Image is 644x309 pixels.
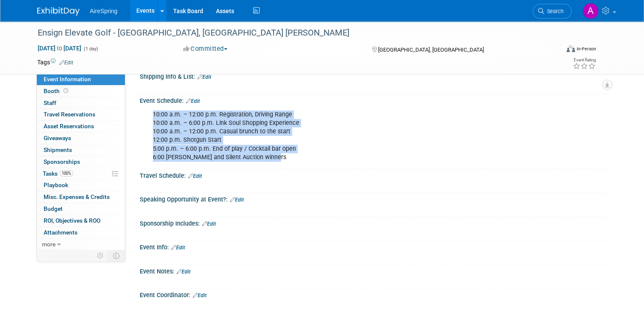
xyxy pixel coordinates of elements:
a: Budget [37,203,125,215]
a: Shipments [37,144,125,156]
span: Travel Reservations [44,111,95,118]
a: Misc. Expenses & Credits [37,191,125,203]
a: Edit [197,74,211,80]
td: Tags [37,58,73,66]
div: In-Person [576,46,596,52]
span: more [42,241,55,248]
a: Event Information [37,74,125,85]
div: Travel Schedule: [140,169,607,180]
span: (1 day) [83,46,98,52]
a: Edit [202,221,216,227]
span: Tasks [43,170,73,177]
span: Sponsorships [44,158,80,165]
span: 100% [60,170,73,177]
span: Shipments [44,146,72,153]
span: Misc. Expenses & Credits [44,193,110,200]
span: ROI, Objectives & ROO [44,217,100,224]
a: Edit [188,173,202,179]
a: Edit [186,98,200,104]
img: Format-Inperson.png [567,45,575,52]
a: Sponsorships [37,156,125,168]
span: to [55,45,64,52]
span: Giveaways [44,135,71,141]
span: Budget [44,205,63,212]
a: Edit [171,245,185,251]
a: Asset Reservations [37,121,125,132]
button: Committed [180,44,231,53]
div: Event Schedule: [140,94,607,105]
div: Event Rating [573,58,596,62]
span: [DATE] [DATE] [37,44,82,52]
div: Event Info: [140,241,607,252]
span: [GEOGRAPHIC_DATA], [GEOGRAPHIC_DATA] [378,47,484,53]
a: Giveaways [37,132,125,144]
a: Edit [59,60,73,66]
a: Edit [193,292,207,298]
a: Attachments [37,227,125,238]
a: ROI, Objectives & ROO [37,215,125,226]
a: more [37,239,125,250]
div: Ensign Elevate Golf - [GEOGRAPHIC_DATA], [GEOGRAPHIC_DATA] [PERSON_NAME] [35,25,549,41]
td: Toggle Event Tabs [108,250,125,261]
div: Event Coordinator: [140,289,607,300]
img: ExhibitDay [37,7,80,16]
div: Sponsorship Includes: [140,217,607,228]
div: Speaking Opportunity at Event?: [140,193,607,204]
img: Angie Handal [583,3,599,19]
a: Playbook [37,179,125,191]
div: Event Format [514,44,596,57]
span: Attachments [44,229,77,236]
div: Shipping Info & List: [140,70,607,81]
span: Asset Reservations [44,123,94,130]
span: Booth [44,88,70,94]
td: Personalize Event Tab Strip [93,250,108,261]
a: Tasks100% [37,168,125,179]
a: Booth [37,86,125,97]
span: Search [544,8,564,14]
a: Staff [37,97,125,109]
span: Staff [44,99,56,106]
div: 10:00 a.m. – 12:00 p.m. Registration, Driving Range 10:00 a.m. – 6:00 p.m. Link Soul Shopping Exp... [147,106,516,166]
a: Edit [177,269,191,275]
a: Edit [230,197,244,203]
a: Travel Reservations [37,109,125,120]
a: Search [533,4,572,19]
span: Event Information [44,76,91,83]
span: Playbook [44,182,68,188]
span: AireSpring [90,8,117,14]
div: Event Notes: [140,265,607,276]
span: Booth not reserved yet [62,88,70,94]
